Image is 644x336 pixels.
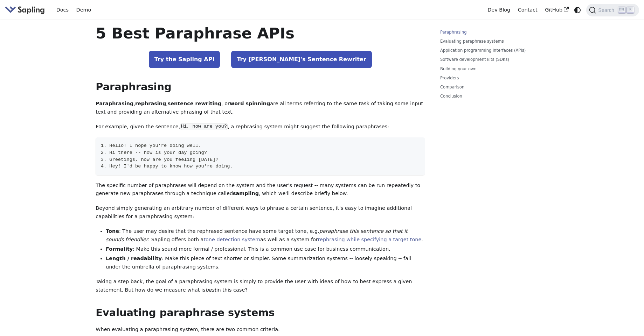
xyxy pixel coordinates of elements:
p: Beyond simply generating an arbitrary number of different ways to phrase a certain sentence, it's... [96,204,425,221]
strong: Tone [106,228,119,234]
strong: word spinning [230,101,270,106]
a: Software development kits (SDKs) [440,56,535,63]
p: The specific number of paraphrases will depend on the system and the user's request -- many syste... [96,181,425,198]
a: Evaluating paraphrase systems [440,38,535,45]
a: rephrasing while specifying a target tone [318,237,422,242]
h2: Paraphrasing [96,81,425,93]
strong: Paraphrasing [96,101,133,106]
p: , , , or are all terms referring to the same task of taking some input text and providing an alte... [96,100,425,116]
p: When evaluating a paraphrasing system, there are two common criteria: [96,326,425,334]
a: Providers [440,75,535,81]
span: Search [596,7,618,13]
li: : The user may desire that the rephrased sentence have some target tone, e.g. . Sapling offers bo... [106,227,425,244]
em: paraphrase this sentence so that it sounds friendlier [106,228,408,242]
a: Sapling.ai [5,5,47,15]
strong: sampling [233,191,259,196]
strong: Length / readability [106,256,162,261]
button: Search (Ctrl+K) [586,4,639,16]
kbd: K [627,7,634,13]
a: Paraphrasing [440,29,535,36]
code: Hi, how are you? [180,123,228,130]
button: Switch between dark and light mode (currently system mode) [573,5,583,15]
a: Application programming interfaces (APIs) [440,47,535,54]
a: Comparison [440,84,535,91]
a: Demo [72,5,95,15]
a: Try [PERSON_NAME]'s Sentence Rewriter [231,51,372,68]
a: Dev Blog [484,5,514,15]
a: Contact [514,5,541,15]
h2: Evaluating paraphrase systems [96,307,425,319]
h1: 5 Best Paraphrase APIs [96,24,425,43]
a: GitHub [541,5,572,15]
a: Try the Sapling API [149,51,220,68]
span: 4. Hey! I'd be happy to know how you're doing. [101,164,233,169]
strong: Formality [106,246,133,252]
li: : Make this sound more formal / professional. This is a common use case for business communication. [106,245,425,253]
p: For example, given the sentence, , a rephrasing system might suggest the following paraphrases: [96,123,425,131]
strong: rephrasing [135,101,166,106]
a: Docs [53,5,72,15]
span: 3. Greetings, how are you feeling [DATE]? [101,157,219,162]
span: 1. Hello! I hope you're doing well. [101,143,201,148]
img: Sapling.ai [5,5,45,15]
p: Taking a step back, the goal of a paraphrasing system is simply to provide the user with ideas of... [96,278,425,294]
em: best [205,287,216,293]
span: 2. Hi there -- how is your day going? [101,150,207,155]
a: tone detection system [203,237,260,242]
li: : Make this piece of text shorter or simpler. Some summarization systems -- loosely speaking -- f... [106,255,425,271]
a: Building your own [440,66,535,72]
a: Conclusion [440,93,535,100]
strong: sentence rewriting [168,101,221,106]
